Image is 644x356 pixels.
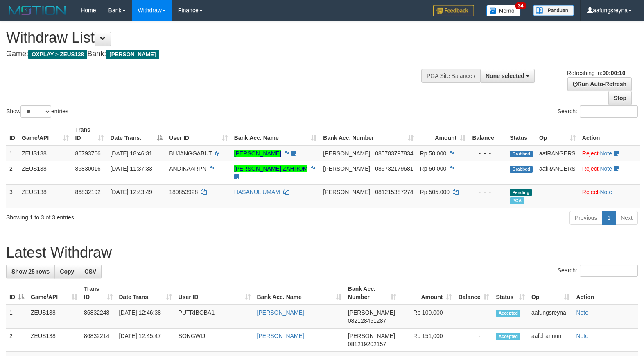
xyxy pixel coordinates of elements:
span: Rp 50.000 [420,150,447,157]
td: Rp 151,000 [400,329,455,352]
span: CSV [84,268,96,275]
th: Balance: activate to sort column ascending [455,281,493,305]
div: Showing 1 to 3 of 3 entries [6,210,262,221]
span: 86830016 [75,165,101,172]
th: Status: activate to sort column ascending [493,281,528,305]
span: Copy 081219202157 to clipboard [348,341,386,347]
a: Reject [582,165,599,172]
td: aafRANGERS [536,146,579,161]
span: Refreshing in: [567,70,625,76]
a: Run Auto-Refresh [567,77,632,91]
a: 1 [602,211,616,225]
span: Accepted [496,310,520,317]
a: Note [576,333,588,339]
a: Note [600,150,612,157]
td: 1 [6,146,18,161]
span: Copy 082128451287 to clipboard [348,317,386,324]
span: Marked by aafkaynarin [510,197,524,204]
th: Date Trans.: activate to sort column ascending [116,281,175,305]
a: [PERSON_NAME] ZAHROM [234,165,308,172]
span: [DATE] 12:43:49 [110,189,152,195]
label: Show entries [6,105,68,118]
span: [PERSON_NAME] [348,309,395,316]
span: [DATE] 18:46:31 [110,150,152,157]
input: Search: [580,105,638,118]
td: 86832214 [81,329,115,352]
th: Op: activate to sort column ascending [528,281,573,305]
div: - - - [472,188,503,196]
td: · [579,184,640,208]
a: HASANUL UMAM [234,189,280,195]
th: Bank Acc. Name: activate to sort column ascending [231,122,320,146]
th: Balance [469,122,506,146]
span: [PERSON_NAME] [348,333,395,339]
td: - [455,329,493,352]
th: ID [6,122,18,146]
td: 86832248 [81,305,115,329]
label: Search: [558,265,638,277]
a: Reject [582,189,599,195]
span: Copy [60,268,74,275]
span: None selected [486,73,524,79]
th: User ID: activate to sort column ascending [175,281,254,305]
strong: 00:00:10 [602,70,625,76]
a: Note [600,189,612,195]
a: Previous [569,211,602,225]
td: 1 [6,305,27,329]
a: Note [576,309,588,316]
img: panduan.png [533,5,574,16]
div: - - - [472,164,503,173]
td: SONGWIJI [175,329,254,352]
span: [PERSON_NAME] [323,165,370,172]
a: [PERSON_NAME] [257,333,304,339]
span: Accepted [496,333,520,340]
span: Show 25 rows [11,268,50,275]
th: Bank Acc. Name: activate to sort column ascending [254,281,345,305]
a: Show 25 rows [6,265,55,278]
a: Note [600,165,612,172]
th: Game/API: activate to sort column ascending [18,122,72,146]
th: Status [506,122,536,146]
img: Feedback.jpg [433,5,474,16]
td: [DATE] 12:45:47 [116,329,175,352]
th: Action [579,122,640,146]
th: ID: activate to sort column descending [6,281,27,305]
button: None selected [480,69,535,83]
td: ZEUS138 [18,146,72,161]
th: User ID: activate to sort column ascending [166,122,230,146]
span: ANDIKAARPN [169,165,206,172]
a: Reject [582,150,599,157]
label: Search: [558,105,638,118]
span: BUJANGGABUT [169,150,212,157]
a: [PERSON_NAME] [234,150,281,157]
a: Next [615,211,638,225]
td: 3 [6,184,18,208]
th: Trans ID: activate to sort column ascending [81,281,115,305]
img: Button%20Memo.svg [486,5,521,16]
span: OXPLAY > ZEUS138 [28,50,87,59]
th: Bank Acc. Number: activate to sort column ascending [320,122,416,146]
td: 2 [6,161,18,184]
td: · [579,161,640,184]
span: Rp 505.000 [420,189,450,195]
span: 34 [515,2,526,9]
th: Game/API: activate to sort column ascending [27,281,81,305]
th: Amount: activate to sort column ascending [417,122,469,146]
span: [DATE] 11:37:33 [110,165,152,172]
td: ZEUS138 [27,305,81,329]
td: [DATE] 12:46:38 [116,305,175,329]
span: Copy 081215387274 to clipboard [375,189,413,195]
span: Copy 085732179681 to clipboard [375,165,413,172]
th: Bank Acc. Number: activate to sort column ascending [345,281,400,305]
h1: Latest Withdraw [6,244,638,261]
span: Grabbed [510,151,533,157]
span: [PERSON_NAME] [323,150,370,157]
th: Trans ID: activate to sort column ascending [72,122,107,146]
th: Amount: activate to sort column ascending [400,281,455,305]
img: MOTION_logo.png [6,4,68,16]
td: ZEUS138 [27,329,81,352]
span: 180853928 [169,189,198,195]
span: [PERSON_NAME] [106,50,159,59]
span: Copy 085783797834 to clipboard [375,150,413,157]
span: 86793766 [75,150,101,157]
